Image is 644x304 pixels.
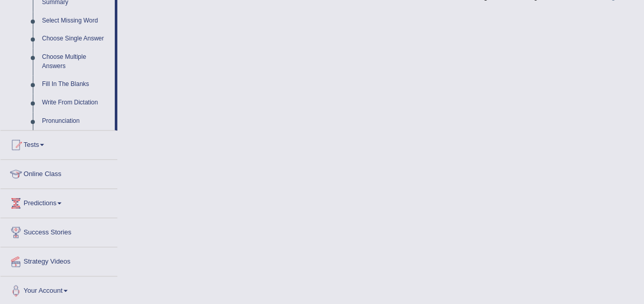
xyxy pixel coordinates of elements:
[37,94,115,112] a: Write From Dictation
[1,247,117,273] a: Strategy Videos
[1,276,117,302] a: Your Account
[1,218,117,244] a: Success Stories
[37,12,115,30] a: Select Missing Word
[37,75,115,94] a: Fill In The Blanks
[1,160,117,185] a: Online Class
[37,112,115,131] a: Pronunciation
[1,189,117,214] a: Predictions
[1,131,117,156] a: Tests
[37,30,115,48] a: Choose Single Answer
[37,48,115,75] a: Choose Multiple Answers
